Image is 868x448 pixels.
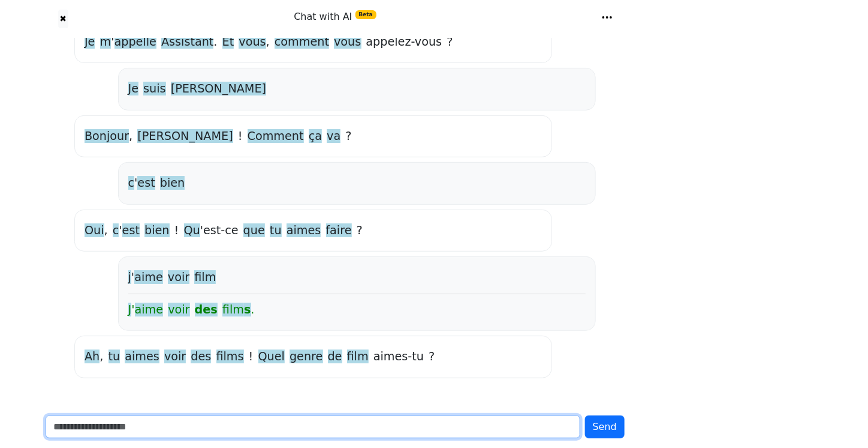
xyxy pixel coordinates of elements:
[309,129,322,144] span: ça
[128,82,138,97] span: Je
[113,223,119,238] span: c
[593,421,617,432] span: Send
[128,303,132,318] span: J
[290,350,323,365] span: genre
[429,350,435,365] span: ?
[137,176,155,191] span: est
[108,350,120,365] span: tu
[294,11,376,22] span: Chat with AI
[111,35,114,50] span: '
[366,35,442,50] span: appelez-vous
[238,129,243,144] span: !
[287,223,321,238] span: aimes
[131,270,134,285] span: '
[131,303,134,318] span: '
[346,129,352,144] span: ?
[160,176,185,191] span: bien
[213,35,217,50] span: .
[243,223,265,238] span: que
[137,129,233,144] span: [PERSON_NAME]
[58,10,68,28] button: ✖
[134,176,137,191] span: '
[85,35,95,50] span: Je
[216,350,244,365] span: films
[114,35,156,50] span: appelle
[357,223,363,238] span: ?
[275,35,329,50] span: comment
[328,350,342,365] span: de
[164,350,186,365] span: voir
[135,303,164,318] span: aime
[171,82,266,97] span: [PERSON_NAME]
[194,270,216,285] span: film
[161,35,213,50] span: Assistant
[326,223,352,238] span: faire
[119,223,122,238] span: '
[143,82,166,97] span: suis
[258,350,285,365] span: Quel
[585,416,625,438] button: Send
[266,35,270,50] span: ,
[347,350,369,365] span: film
[248,129,304,144] span: Comment
[244,303,251,318] span: s
[222,303,244,318] span: film
[195,303,218,318] span: des
[128,270,131,285] span: j
[168,303,189,318] span: voir
[134,270,163,285] span: aime
[447,35,453,50] span: ?
[239,35,266,50] span: vous
[104,223,108,238] span: ,
[100,350,103,365] span: ,
[270,223,282,238] span: tu
[191,350,211,365] span: des
[251,303,255,318] span: .
[327,129,340,144] span: va
[249,350,254,365] span: !
[125,350,159,365] span: aimes
[129,129,132,144] span: ,
[168,270,189,285] span: voir
[203,223,239,238] span: est-ce
[200,223,203,238] span: '
[144,223,169,238] span: bien
[355,10,376,19] span: Beta
[85,350,100,365] span: Ah
[128,176,135,191] span: c
[100,35,111,50] span: m
[184,223,200,238] span: Qu
[122,223,140,238] span: est
[85,223,104,238] span: Oui
[222,35,234,50] span: Et
[373,350,424,365] span: aimes-tu
[174,223,179,238] span: !
[85,129,129,144] span: Bonjour
[334,35,361,50] span: vous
